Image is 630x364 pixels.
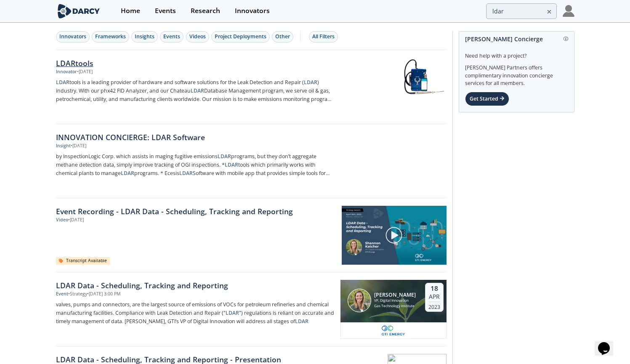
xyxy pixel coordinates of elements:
div: Apr [428,293,440,300]
p: valves, pumps and connectors, are the largest source of emissions of VOCs for petroleum refinerie... [56,300,335,326]
div: Project Deployments [215,33,266,40]
div: Transcript Available [56,257,110,265]
a: LDARtools Innovator •[DATE] LDARtools is a leading provider of hardware and software solutions fo... [56,50,447,124]
img: logo-wide.svg [56,4,102,19]
div: Innovator [56,69,77,75]
img: Profile [563,5,574,17]
strong: LDAR [226,309,239,316]
button: Events [160,31,183,43]
img: information.svg [564,37,568,41]
div: VP, Digital Innovation [374,298,416,303]
div: Home [121,8,140,14]
strong: LDAR [218,153,231,160]
strong: LDAR [191,87,204,94]
strong: LDAR [304,79,317,86]
button: Innovators [56,31,90,43]
strong: LDAR [225,161,238,168]
div: [PERSON_NAME] [374,292,416,298]
button: Insights [131,31,158,43]
button: Frameworks [92,31,129,43]
button: Project Deployments [211,31,270,43]
div: All Filters [312,33,335,40]
div: 2023 [428,302,440,310]
strong: LDAR [179,170,193,177]
div: Innovators [235,8,270,14]
div: Insights [135,33,154,40]
div: Need help with a project? [465,46,568,60]
div: LDAR Data - Scheduling, Tracking and Reporting [56,280,335,291]
div: Insight [56,143,71,149]
img: Shannon Katcher [348,289,371,312]
div: Frameworks [95,33,126,40]
div: Events [155,8,176,14]
div: Get Started [465,92,509,106]
strong: LDAR [56,79,69,86]
div: • [DATE] [71,143,86,149]
button: All Filters [309,31,338,43]
div: Innovators [59,33,86,40]
button: Other [272,31,293,43]
div: • Strategy • [DATE] 3:00 PM [68,291,120,298]
input: Advanced Search [486,3,557,19]
p: by InspectionLogic Corp. which assists in maging fugitive emissions programs, but they don’t aggr... [56,152,335,178]
div: Video [56,217,68,223]
img: play-chapters-gray.svg [385,226,403,244]
strong: LDAR [295,318,308,325]
a: Event Recording - LDAR Data - Scheduling, Tracking and Reporting [56,206,336,217]
img: LDARtools [404,59,445,95]
div: 18 [428,284,440,293]
a: LDAR Data - Scheduling, Tracking and Reporting Event •Strategy•[DATE] 3:00 PM valves, pumps and c... [56,272,447,346]
div: LDARtools [56,58,335,69]
img: 1681238175447-GTI-Energy-logo-no-tag-161x70-topnav.png [381,325,405,335]
button: Videos [186,31,209,43]
div: Videos [189,33,206,40]
div: • [DATE] [68,217,84,223]
div: Events [163,33,180,40]
div: [PERSON_NAME] Partners offers complimentary innovation concierge services for all members. [465,60,568,88]
div: • [DATE] [77,69,93,75]
strong: LDAR [121,170,134,177]
div: INNOVATION CONCIERGE: LDAR Software [56,132,335,143]
div: Other [275,33,290,40]
div: Event [56,291,68,298]
p: tools is a leading provider of hardware and software solutions for the Leak Detection and Repair ... [56,78,335,104]
div: Research [191,8,220,14]
iframe: chat widget [595,330,622,356]
div: [PERSON_NAME] Concierge [465,32,568,46]
a: INNOVATION CONCIERGE: LDAR Software Insight •[DATE] by InspectionLogic Corp. which assists in mag... [56,124,447,198]
div: Gas Technology Institute [374,303,416,309]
